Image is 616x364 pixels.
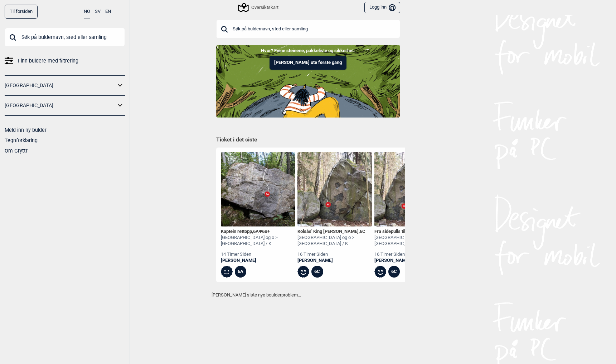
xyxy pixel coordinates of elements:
[253,229,259,234] span: 6A
[388,266,400,278] div: 6C
[235,266,247,278] div: 6A
[364,2,400,14] button: Logg inn
[360,229,365,234] span: 6C
[5,100,116,111] a: [GEOGRAPHIC_DATA]
[221,235,295,247] div: [GEOGRAPHIC_DATA] og o > [GEOGRAPHIC_DATA] / K
[297,258,372,264] a: [PERSON_NAME]
[212,291,405,299] p: [PERSON_NAME] siste nye boulderproblem...
[374,152,449,226] img: Fra sidepulls til tinderangling 210410
[262,229,270,234] span: 6B+
[311,266,323,278] div: 6C
[221,258,295,264] a: [PERSON_NAME]
[297,235,372,247] div: [GEOGRAPHIC_DATA] og o > [GEOGRAPHIC_DATA] / K
[374,235,449,247] div: [GEOGRAPHIC_DATA] og o > [GEOGRAPHIC_DATA] / K
[297,251,372,258] div: 16 timer siden
[216,136,400,144] h1: Ticket i det siste
[221,229,295,235] div: Kaptein rettopp , Ψ
[5,5,38,19] a: Til forsiden
[221,251,295,258] div: 14 timer siden
[374,258,449,264] a: [PERSON_NAME]
[5,47,611,54] p: Hvor? Finne steinene, pakkeliste og sikkerhet.
[216,45,400,117] img: Indoor to outdoor
[297,152,372,226] img: Kolsas King Fisher 210321
[239,3,278,12] div: Oversiktskart
[374,229,449,235] div: Fra sidepulls til ti... , Ψ
[5,56,125,66] a: Finn buldere med filtrering
[5,138,38,143] a: Tegnforklaring
[84,5,90,19] button: NO
[95,5,101,19] button: SV
[18,56,78,66] span: Finn buldere med filtrering
[270,56,346,70] button: [PERSON_NAME] ute første gang
[5,148,28,154] a: Om Gryttr
[216,20,400,38] input: Søk på buldernavn, sted eller samling
[297,229,372,235] div: Kolsås' King [PERSON_NAME] ,
[5,28,125,46] input: Søk på buldernavn, sted eller samling
[105,5,111,19] button: EN
[221,152,295,226] img: Kaptein rettopp 210528
[5,80,116,91] a: [GEOGRAPHIC_DATA]
[374,251,449,258] div: 16 timer siden
[5,127,47,133] a: Meld inn ny bulder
